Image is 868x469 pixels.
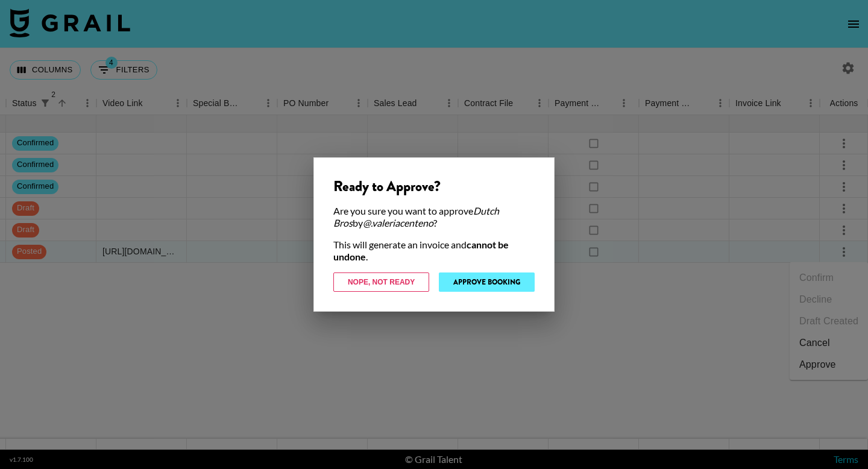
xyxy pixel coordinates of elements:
[333,177,535,195] div: Ready to Approve?
[333,205,535,229] div: Are you sure you want to approve by ?
[333,239,535,263] div: This will generate an invoice and .
[333,239,509,262] strong: cannot be undone
[333,272,429,292] button: Nope, Not Ready
[439,272,535,292] button: Approve Booking
[333,205,499,228] em: Dutch Bros
[363,217,433,228] em: @ .valeriacenteno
